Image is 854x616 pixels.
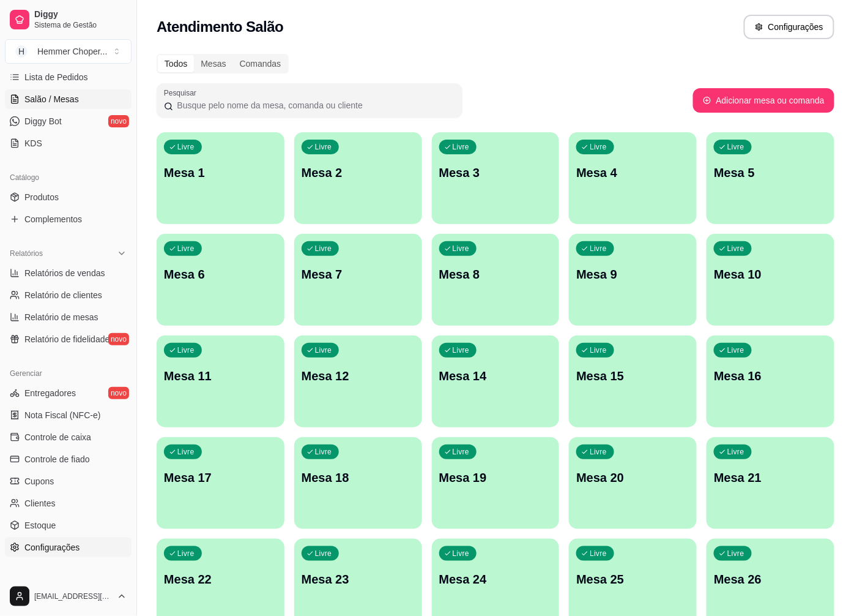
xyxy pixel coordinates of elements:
p: Livre [177,142,195,152]
p: Mesa 22 [164,571,277,588]
p: Mesa 17 [164,469,277,486]
button: LivreMesa 10 [707,234,834,326]
a: KDS [5,133,132,153]
button: LivreMesa 15 [569,336,697,427]
p: Livre [315,244,332,254]
div: Todos [158,55,194,72]
span: Relatório de mesas [24,311,98,323]
p: Livre [315,447,332,457]
span: Diggy [34,9,127,20]
a: Diggy Botnovo [5,111,132,131]
a: Nota Fiscal (NFC-e) [5,405,132,425]
a: Salão / Mesas [5,89,132,109]
p: Mesa 1 [164,164,277,181]
div: Diggy [5,572,132,592]
p: Mesa 12 [302,367,415,385]
button: LivreMesa 11 [157,336,284,427]
p: Mesa 19 [439,469,552,486]
button: LivreMesa 2 [294,132,422,224]
p: Mesa 16 [714,367,827,385]
p: Mesa 4 [576,164,689,181]
p: Livre [727,345,744,355]
span: Entregadores [24,387,76,399]
p: Mesa 9 [576,266,689,283]
button: LivreMesa 18 [294,437,422,529]
span: Lista de Pedidos [24,71,88,83]
a: DiggySistema de Gestão [5,5,132,34]
div: Mesas [194,55,232,72]
a: Estoque [5,516,132,535]
p: Livre [453,549,470,558]
p: Mesa 10 [714,266,827,283]
button: LivreMesa 7 [294,234,422,326]
p: Mesa 18 [302,469,415,486]
a: Controle de fiado [5,449,132,469]
span: Cupons [24,475,54,487]
span: Relatório de fidelidade [24,333,110,345]
div: Catálogo [5,168,132,187]
p: Mesa 11 [164,367,277,385]
span: Estoque [24,519,56,531]
button: LivreMesa 5 [707,132,834,224]
p: Mesa 26 [714,571,827,588]
p: Livre [727,142,744,152]
a: Clientes [5,494,132,513]
span: Controle de caixa [24,431,91,443]
div: Comandas [233,55,288,72]
p: Livre [590,244,607,254]
a: Configurações [5,538,132,557]
a: Cupons [5,471,132,491]
p: Mesa 5 [714,164,827,181]
p: Mesa 25 [576,571,689,588]
button: LivreMesa 21 [707,437,834,529]
a: Relatório de mesas [5,307,132,327]
p: Mesa 15 [576,367,689,385]
p: Livre [727,244,744,254]
a: Complementos [5,209,132,229]
span: H [15,45,28,58]
input: Pesquisar [173,99,455,111]
span: Salão / Mesas [24,93,79,105]
button: LivreMesa 19 [432,437,560,529]
span: Nota Fiscal (NFC-e) [24,409,100,421]
p: Mesa 20 [576,469,689,486]
span: Diggy Bot [24,115,62,127]
a: Relatório de fidelidadenovo [5,329,132,349]
button: Configurações [744,15,834,39]
p: Mesa 14 [439,367,552,385]
button: [EMAIL_ADDRESS][DOMAIN_NAME] [5,582,132,611]
h2: Atendimento Salão [157,17,283,37]
button: LivreMesa 20 [569,437,697,529]
span: Controle de fiado [24,453,90,465]
p: Mesa 6 [164,266,277,283]
button: LivreMesa 16 [707,336,834,427]
p: Livre [315,345,332,355]
span: Produtos [24,191,59,203]
span: Complementos [24,213,82,225]
button: Select a team [5,39,132,64]
p: Livre [177,549,195,558]
div: Hemmer Choper ... [37,45,107,58]
p: Mesa 7 [302,266,415,283]
p: Livre [453,142,470,152]
button: LivreMesa 6 [157,234,284,326]
label: Pesquisar [164,88,201,98]
span: Clientes [24,497,56,509]
p: Mesa 24 [439,571,552,588]
p: Mesa 8 [439,266,552,283]
a: Relatórios de vendas [5,263,132,283]
p: Livre [453,447,470,457]
span: [EMAIL_ADDRESS][DOMAIN_NAME] [34,592,112,601]
a: Relatório de clientes [5,285,132,305]
a: Entregadoresnovo [5,383,132,403]
button: LivreMesa 12 [294,336,422,427]
p: Mesa 21 [714,469,827,486]
p: Livre [590,345,607,355]
span: Sistema de Gestão [34,20,127,30]
span: Relatórios de vendas [24,267,105,279]
p: Livre [177,447,195,457]
button: LivreMesa 8 [432,234,560,326]
p: Livre [177,244,195,254]
p: Livre [315,549,332,558]
p: Livre [453,244,470,254]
